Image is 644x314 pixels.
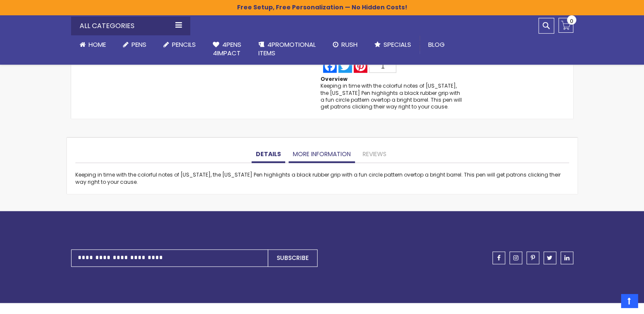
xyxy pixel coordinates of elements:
[75,171,569,185] div: Keeping in time with the colorful notes of [US_STATE], the [US_STATE] Pen highlights a black rubb...
[341,40,358,49] span: Rush
[155,35,204,54] a: Pencils
[277,254,309,262] span: Subscribe
[338,59,353,73] a: Twitter
[289,146,355,163] a: More Information
[558,18,573,33] a: 0
[132,40,146,49] span: Pens
[71,17,190,35] div: All Categories
[114,35,155,54] a: Pens
[250,35,324,63] a: 4PROMOTIONALITEMS
[420,35,453,54] a: Blog
[213,40,241,57] span: 4Pens 4impact
[384,40,411,49] span: Specials
[89,40,106,49] span: Home
[320,83,461,110] div: Keeping in time with the colorful notes of [US_STATE], the [US_STATE] Pen highlights a black rubb...
[324,35,366,54] a: Rush
[428,40,445,49] span: Blog
[268,249,318,267] button: Subscribe
[353,59,397,73] a: Pinterest1
[258,40,316,57] span: 4PROMOTIONAL ITEMS
[252,146,285,163] a: Details
[570,17,573,25] span: 0
[366,35,420,54] a: Specials
[381,63,385,70] span: 1
[204,35,250,63] a: 4Pens4impact
[320,75,347,83] strong: Overview
[172,40,196,49] span: Pencils
[322,59,338,73] a: Facebook
[71,35,114,54] a: Home
[358,146,391,163] a: Reviews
